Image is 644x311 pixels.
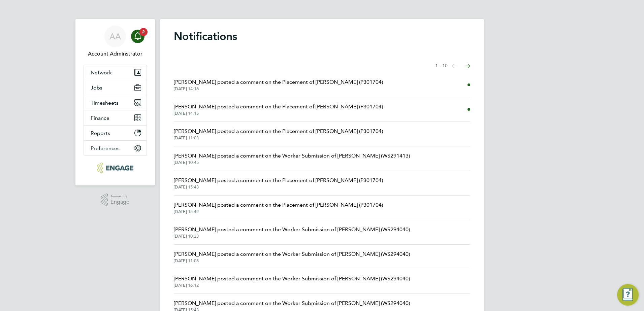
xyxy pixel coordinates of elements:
[174,258,410,264] span: [DATE] 11:08
[174,111,383,116] span: [DATE] 14:15
[174,127,383,141] a: [PERSON_NAME] posted a comment on the Placement of [PERSON_NAME] (P301704)[DATE] 11:03
[110,194,129,199] span: Powered by
[91,100,119,106] span: Timesheets
[174,283,410,288] span: [DATE] 16:12
[84,95,147,110] button: Timesheets
[174,226,410,239] a: [PERSON_NAME] posted a comment on the Worker Submission of [PERSON_NAME] (WS294040)[DATE] 10:23
[84,141,147,155] button: Preferences
[174,176,383,190] a: [PERSON_NAME] posted a comment on the Placement of [PERSON_NAME] (P301704)[DATE] 15:43
[174,152,410,160] span: [PERSON_NAME] posted a comment on the Worker Submission of [PERSON_NAME] (WS291413)
[75,19,155,185] nav: Main navigation
[174,299,410,307] span: [PERSON_NAME] posted a comment on the Worker Submission of [PERSON_NAME] (WS294040)
[84,126,147,140] button: Reports
[174,209,383,214] span: [DATE] 15:42
[139,28,148,36] span: 2
[174,184,383,190] span: [DATE] 15:43
[97,163,133,173] img: protocol-logo-retina.png
[174,135,383,141] span: [DATE] 11:03
[91,115,109,121] span: Finance
[174,250,410,258] span: [PERSON_NAME] posted a comment on the Worker Submission of [PERSON_NAME] (WS294040)
[174,250,410,264] a: [PERSON_NAME] posted a comment on the Worker Submission of [PERSON_NAME] (WS294040)[DATE] 11:08
[174,176,383,184] span: [PERSON_NAME] posted a comment on the Placement of [PERSON_NAME] (P301704)
[174,30,470,43] h1: Notifications
[174,201,383,214] a: [PERSON_NAME] posted a comment on the Placement of [PERSON_NAME] (P301704)[DATE] 15:42
[91,145,120,151] span: Preferences
[131,26,144,47] a: 2
[174,152,410,165] a: [PERSON_NAME] posted a comment on the Worker Submission of [PERSON_NAME] (WS291413)[DATE] 10:45
[91,84,102,91] span: Jobs
[101,194,130,206] a: Powered byEngage
[174,86,383,92] span: [DATE] 14:16
[91,69,112,76] span: Network
[174,275,410,283] span: [PERSON_NAME] posted a comment on the Worker Submission of [PERSON_NAME] (WS294040)
[174,103,383,111] span: [PERSON_NAME] posted a comment on the Placement of [PERSON_NAME] (P301704)
[174,103,383,116] a: [PERSON_NAME] posted a comment on the Placement of [PERSON_NAME] (P301704)[DATE] 14:15
[174,127,383,135] span: [PERSON_NAME] posted a comment on the Placement of [PERSON_NAME] (P301704)
[174,275,410,288] a: [PERSON_NAME] posted a comment on the Worker Submission of [PERSON_NAME] (WS294040)[DATE] 16:12
[174,160,410,165] span: [DATE] 10:45
[84,80,147,95] button: Jobs
[109,32,121,41] span: AA
[435,59,470,73] nav: Select page of notifications list
[174,78,383,86] span: [PERSON_NAME] posted a comment on the Placement of [PERSON_NAME] (P301704)
[174,234,410,239] span: [DATE] 10:23
[84,26,147,58] a: AAAccount Adminstrator
[84,110,147,125] button: Finance
[174,201,383,209] span: [PERSON_NAME] posted a comment on the Placement of [PERSON_NAME] (P301704)
[617,284,639,306] button: Engage Resource Center
[110,199,129,205] span: Engage
[174,226,410,234] span: [PERSON_NAME] posted a comment on the Worker Submission of [PERSON_NAME] (WS294040)
[174,78,383,92] a: [PERSON_NAME] posted a comment on the Placement of [PERSON_NAME] (P301704)[DATE] 14:16
[91,130,110,136] span: Reports
[84,163,147,173] a: Go to home page
[84,65,147,80] button: Network
[84,50,147,58] span: Account Adminstrator
[435,63,448,69] span: 1 - 10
